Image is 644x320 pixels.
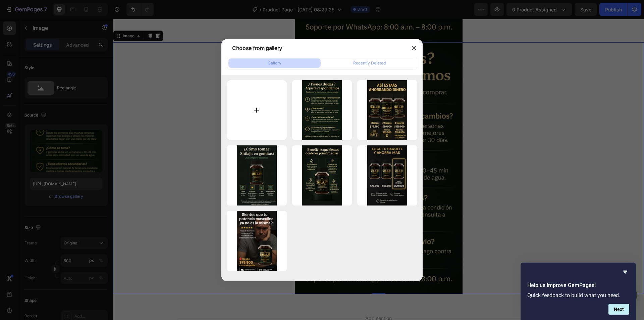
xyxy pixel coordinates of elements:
[8,14,23,20] div: Image
[367,80,407,140] img: image
[367,145,407,205] img: image
[527,292,629,299] p: Quick feedback to build what you need.
[621,268,629,276] button: Hide survey
[237,145,277,205] img: image
[527,281,629,289] h2: Help us improve GemPages!
[527,268,629,315] div: Help us improve GemPages!
[182,24,350,275] img: gempages_586418695283147549-2d3c3253-1d63-49a0-b4f9-2a8c8246867c.png
[302,145,342,205] img: image
[250,296,281,303] span: Add section
[353,60,386,66] div: Recently Deleted
[237,211,277,271] img: image
[232,44,282,52] div: Choose from gallery
[323,58,416,68] button: Recently Deleted
[268,60,281,66] div: Gallery
[608,304,629,315] button: Next question
[302,80,342,140] img: image
[228,58,321,68] button: Gallery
